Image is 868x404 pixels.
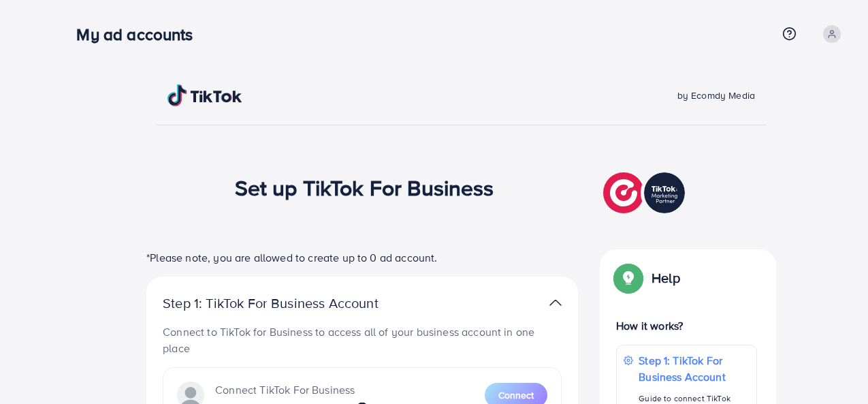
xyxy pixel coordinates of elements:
[603,169,688,217] img: TikTok partner
[652,270,680,286] p: Help
[76,25,204,44] h3: My ad accounts
[549,293,562,313] img: TikTok partner
[639,352,750,385] p: Step 1: TikTok For Business Account
[167,84,242,106] img: TikTok
[677,89,755,102] span: by Ecomdy Media
[616,317,757,334] p: How it works?
[163,295,421,311] p: Step 1: TikTok For Business Account
[235,174,494,200] h1: Set up TikTok For Business
[146,249,578,266] p: *Please note, you are allowed to create up to 0 ad account.
[616,266,641,290] img: Popup guide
